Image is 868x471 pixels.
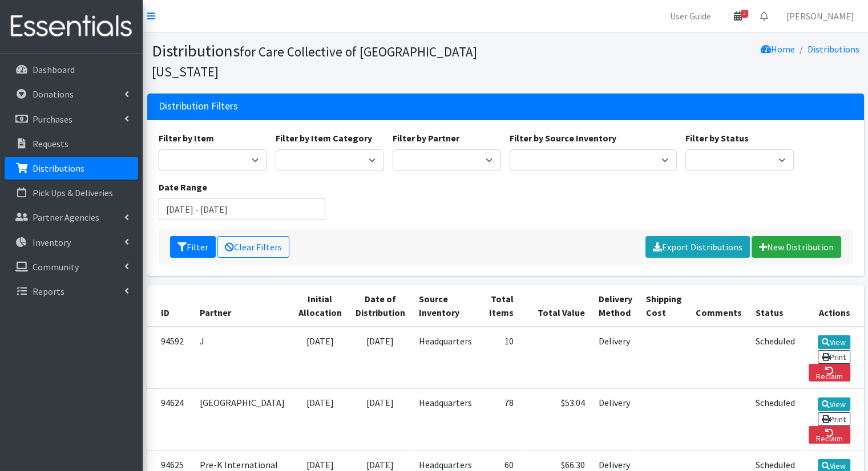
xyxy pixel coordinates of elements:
[520,285,592,327] th: Total Value
[412,285,479,327] th: Source Inventory
[349,327,412,389] td: [DATE]
[741,10,748,18] span: 2
[818,397,850,411] a: View
[33,187,113,198] p: Pick Ups & Deliveries
[592,389,639,450] td: Delivery
[159,180,207,194] label: Date Range
[5,108,138,131] a: Purchases
[33,64,75,75] p: Dashboard
[5,58,138,81] a: Dashboard
[592,327,639,389] td: Delivery
[292,327,349,389] td: [DATE]
[661,5,720,27] a: User Guide
[33,237,71,248] p: Inventory
[749,327,802,389] td: Scheduled
[479,285,520,327] th: Total Items
[159,131,214,145] label: Filter by Item
[777,5,863,27] a: [PERSON_NAME]
[193,389,292,450] td: [GEOGRAPHIC_DATA]
[645,236,750,258] a: Export Distributions
[152,43,477,80] small: for Care Collective of [GEOGRAPHIC_DATA][US_STATE]
[159,198,326,220] input: January 1, 2011 - December 31, 2011
[33,113,72,125] p: Purchases
[809,364,850,381] a: Reclaim
[5,206,138,229] a: Partner Agencies
[276,131,372,145] label: Filter by Item Category
[808,43,859,55] a: Distributions
[5,255,138,278] a: Community
[685,131,749,145] label: Filter by Status
[5,7,138,46] img: HumanEssentials
[510,131,616,145] label: Filter by Source Inventory
[152,41,502,80] h1: Distributions
[292,285,349,327] th: Initial Allocation
[147,327,193,389] td: 94592
[33,88,74,100] p: Donations
[193,285,292,327] th: Partner
[5,83,138,105] a: Donations
[752,236,841,258] a: New Distribution
[33,261,79,273] p: Community
[725,5,751,27] a: 2
[749,389,802,450] td: Scheduled
[689,285,749,327] th: Comments
[818,350,850,364] a: Print
[818,412,850,426] a: Print
[639,285,689,327] th: Shipping Cost
[292,389,349,450] td: [DATE]
[479,327,520,389] td: 10
[349,389,412,450] td: [DATE]
[33,163,84,174] p: Distributions
[761,43,795,55] a: Home
[412,389,479,450] td: Headquarters
[33,212,99,223] p: Partner Agencies
[147,389,193,450] td: 94624
[193,327,292,389] td: J
[170,236,216,258] button: Filter
[5,280,138,303] a: Reports
[5,157,138,180] a: Distributions
[217,236,289,258] a: Clear Filters
[802,285,864,327] th: Actions
[33,286,64,297] p: Reports
[749,285,802,327] th: Status
[479,389,520,450] td: 78
[412,327,479,389] td: Headquarters
[809,426,850,444] a: Reclaim
[520,389,592,450] td: $53.04
[159,100,238,112] h3: Distribution Filters
[818,335,850,349] a: View
[592,285,639,327] th: Delivery Method
[349,285,412,327] th: Date of Distribution
[393,131,459,145] label: Filter by Partner
[5,132,138,155] a: Requests
[5,181,138,204] a: Pick Ups & Deliveries
[147,285,193,327] th: ID
[5,231,138,254] a: Inventory
[33,138,68,149] p: Requests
